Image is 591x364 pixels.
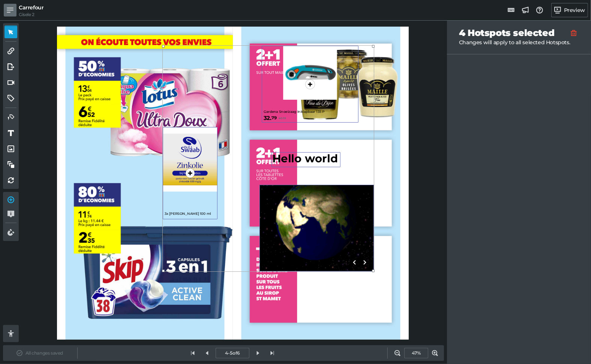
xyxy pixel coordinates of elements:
a: Delete Hotspot [569,28,578,37]
a: Menu [4,4,16,16]
h6: All changes saved [25,351,63,356]
a: Previous page [201,347,213,360]
button: 47% [404,348,428,358]
span: 47% [412,351,421,355]
h6: Gisele 2 [19,12,43,17]
p: Changes will apply to all selected Hotspots. [459,39,579,46]
a: Next page [252,347,264,360]
a: Preview [551,3,588,17]
button: 4-5of6 [216,348,249,358]
a: First page [186,347,199,360]
h2: 4 Hotspots selected [459,28,579,39]
h5: Carrefour [19,4,43,11]
a: Last page [266,347,279,360]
